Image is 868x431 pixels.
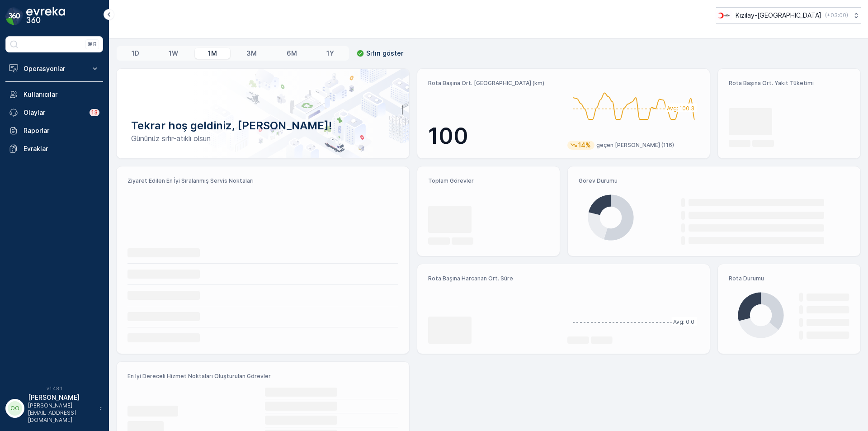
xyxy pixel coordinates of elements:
[428,80,560,87] p: Rota Başına Ort. [GEOGRAPHIC_DATA] (km)
[5,7,24,25] img: logo
[24,144,99,153] p: Evraklar
[5,386,103,391] span: v 1.48.1
[127,177,398,185] p: Ziyaret Edilen En İyi Sıralanmış Servis Noktaları
[246,49,257,58] p: 3M
[729,275,849,282] p: Rota Durumu
[716,7,861,24] button: Kızılay-[GEOGRAPHIC_DATA](+03:00)
[5,122,103,140] a: Raporlar
[28,402,95,424] p: [PERSON_NAME][EMAIL_ADDRESS][DOMAIN_NAME]
[366,49,403,58] p: Sıfırı göster
[596,142,674,149] p: geçen [PERSON_NAME] (116)
[579,177,849,185] p: Görev Durumu
[208,49,217,58] p: 1M
[716,10,732,20] img: k%C4%B1z%C4%B1lay.png
[5,140,103,158] a: Evraklar
[24,126,99,135] p: Raporlar
[825,12,848,19] p: ( +03:00 )
[326,49,334,58] p: 1Y
[24,108,84,117] p: Olaylar
[91,109,98,116] p: 13
[5,60,103,78] button: Operasyonlar
[24,64,85,73] p: Operasyonlar
[8,401,22,416] div: OO
[169,49,178,58] p: 1W
[577,141,592,150] p: 14%
[736,11,821,20] p: Kızılay-[GEOGRAPHIC_DATA]
[428,177,549,185] p: Toplam Görevler
[88,41,97,48] p: ⌘B
[132,49,139,58] p: 1D
[131,133,395,144] p: Gününüz sıfır-atıklı olsun
[28,393,95,402] p: [PERSON_NAME]
[5,104,103,122] a: Olaylar13
[428,275,560,282] p: Rota Başına Harcanan Ort. Süre
[287,49,297,58] p: 6M
[5,393,103,424] button: OO[PERSON_NAME][PERSON_NAME][EMAIL_ADDRESS][DOMAIN_NAME]
[127,373,398,380] p: En İyi Dereceli Hizmet Noktaları Oluşturulan Görevler
[131,118,395,133] p: Tekrar hoş geldiniz, [PERSON_NAME]!
[729,80,849,87] p: Rota Başına Ort. Yakıt Tüketimi
[26,7,65,25] img: logo_dark-DEwI_e13.png
[24,90,99,99] p: Kullanıcılar
[5,85,103,104] a: Kullanıcılar
[428,123,560,150] p: 100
